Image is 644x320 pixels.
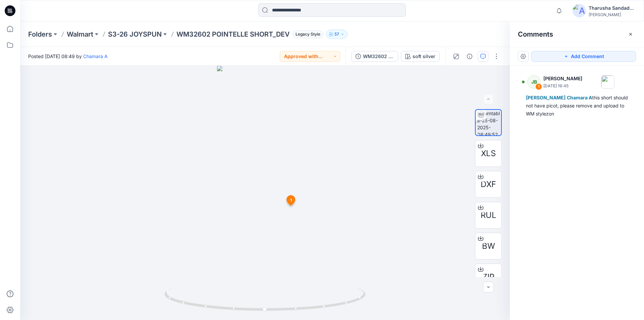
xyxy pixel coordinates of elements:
button: WM32602 POINTELLE SHORT_DEV [351,51,398,62]
p: [PERSON_NAME] [543,75,582,83]
a: Folders [28,30,52,39]
button: soft silver [401,51,440,62]
span: Chamara A [567,95,592,100]
div: [PERSON_NAME] [589,12,636,17]
span: ZIP [482,271,494,283]
a: Walmart [67,30,93,39]
div: soft silver [413,53,435,60]
div: WM32602 POINTELLE SHORT_DEV [363,53,394,60]
div: this short should not have picot, please remove and upload to WM stylezon [526,94,628,118]
span: RUL [481,209,496,221]
button: 57 [326,30,347,39]
button: Add Comment [531,51,636,62]
span: [PERSON_NAME] [526,95,566,100]
span: DXF [481,178,496,190]
p: [DATE] 19:45 [543,83,582,89]
div: 1 [535,83,542,90]
div: JB [527,75,541,89]
p: 57 [334,31,339,38]
span: Legacy Style [292,30,323,38]
h2: Comments [518,30,553,38]
span: Posted [DATE] 08:49 by [28,53,107,60]
img: turntable-25-08-2025-08:49:52 [477,110,501,135]
a: S3-26 JOYSPUN [108,30,162,39]
button: Details [464,51,475,62]
span: XLS [481,147,496,159]
span: BW [482,240,495,252]
div: Tharusha Sandadeepa [589,4,636,12]
button: Legacy Style [290,30,323,39]
a: Chamara A [83,53,107,59]
p: WM32602 POINTELLE SHORT_DEV [176,30,290,39]
img: avatar [573,4,586,17]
